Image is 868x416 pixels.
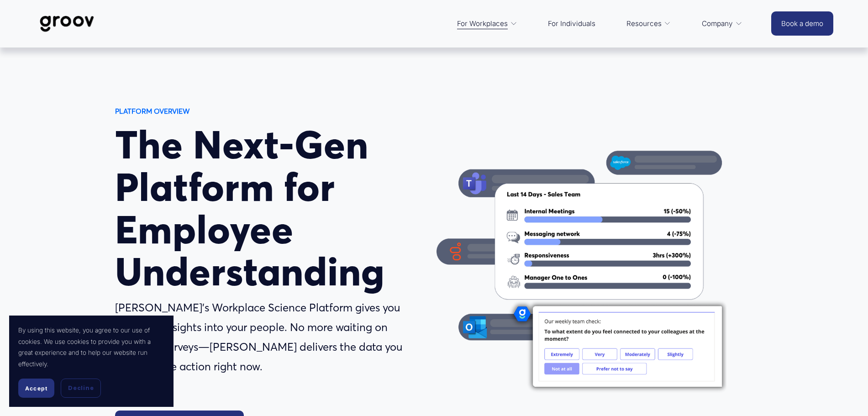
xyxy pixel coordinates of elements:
img: Groov | Workplace Science Platform | Unlock Performance | Drive Results [35,9,99,39]
p: By using this website, you agree to our use of cookies. We use cookies to provide you with a grea... [18,325,164,369]
span: For Workplaces [457,17,508,30]
a: folder dropdown [697,13,747,35]
h1: The Next-Gen Platform for Employee Understanding [115,124,431,293]
a: folder dropdown [622,13,676,35]
strong: PLATFORM OVERVIEW [115,107,190,116]
a: Book a demo [771,11,833,36]
button: Decline [61,379,101,398]
span: Accept [25,385,47,392]
span: Decline [68,384,94,392]
span: Company [702,17,733,30]
button: Accept [18,379,54,398]
span: Resources [626,17,662,30]
a: For Individuals [543,13,600,35]
p: [PERSON_NAME]’s Workplace Science Platform gives you real-time insights into your people. No more... [115,298,405,376]
section: Cookie banner [9,316,174,407]
a: folder dropdown [452,13,522,35]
